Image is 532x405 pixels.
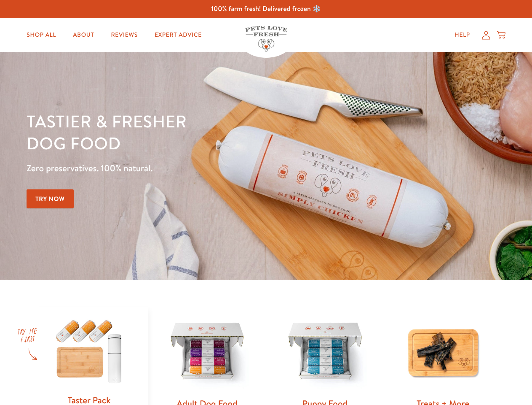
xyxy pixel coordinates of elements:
h1: Tastier & fresher dog food [27,110,346,154]
a: Help [448,27,477,43]
a: Shop All [20,27,63,43]
a: About [66,27,101,43]
a: Expert Advice [148,27,209,43]
a: Try Now [27,189,74,208]
p: Zero preservatives. 100% natural. [27,161,346,176]
img: Pets Love Fresh [245,26,287,51]
a: Reviews [104,27,144,43]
